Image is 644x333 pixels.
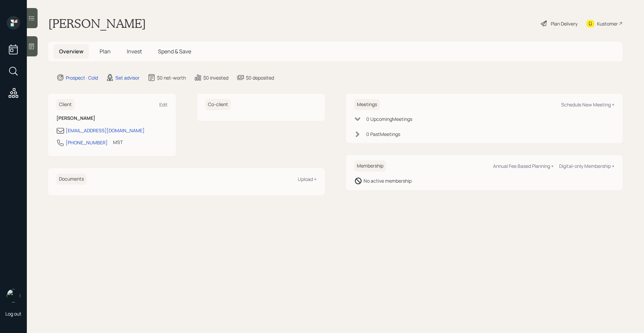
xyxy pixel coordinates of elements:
[157,74,186,81] div: $0 net-worth
[298,176,317,182] div: Upload +
[56,115,168,121] h6: [PERSON_NAME]
[561,101,614,108] div: Schedule New Meeting +
[366,115,412,123] div: 0 Upcoming Meeting s
[159,101,168,108] div: Edit
[354,99,380,110] h6: Meetings
[158,48,191,55] span: Spend & Save
[48,16,146,31] h1: [PERSON_NAME]
[66,127,145,134] div: [EMAIL_ADDRESS][DOMAIN_NAME]
[56,99,74,110] h6: Client
[115,74,140,81] div: Set advisor
[66,74,98,81] div: Prospect · Cold
[559,163,614,169] div: Digital-only Membership +
[366,131,400,138] div: 0 Past Meeting s
[100,48,111,55] span: Plan
[551,20,578,27] div: Plan Delivery
[493,163,554,169] div: Annual Fee Based Planning +
[597,20,618,27] div: Kustomer
[205,99,231,110] h6: Co-client
[113,139,123,146] div: MST
[59,48,84,55] span: Overview
[354,160,386,172] h6: Membership
[66,139,108,146] div: [PHONE_NUMBER]
[127,48,142,55] span: Invest
[7,289,20,302] img: retirable_logo.png
[56,174,87,185] h6: Documents
[364,177,412,184] div: No active membership
[246,74,274,81] div: $0 deposited
[203,74,228,81] div: $0 invested
[5,311,21,317] div: Log out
